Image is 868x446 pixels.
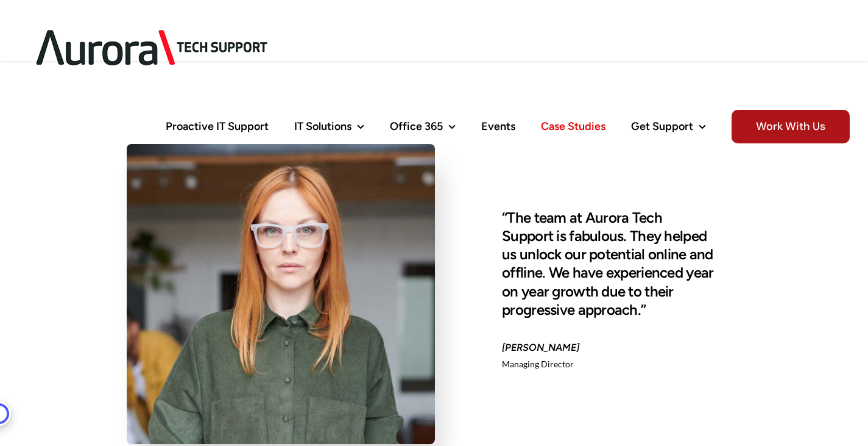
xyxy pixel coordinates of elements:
span: Proactive IT Support [166,121,269,132]
a: Case Studies [541,96,605,157]
a: Office 365 [390,96,456,157]
a: Events [481,96,515,157]
h6: [PERSON_NAME] [502,341,715,354]
a: Get Support [631,96,706,157]
a: Proactive IT Support [166,96,269,157]
img: Aurora Tech Support Logo [18,10,286,86]
span: IT Solutions [294,121,351,132]
a: Work With Us [732,96,850,157]
span: Work With Us [732,110,850,143]
p: Managing Director [502,357,715,372]
img: large-testimonial [127,144,435,444]
nav: Main Menu [166,96,850,157]
span: Case Studies [541,121,605,132]
span: Get Support [631,121,693,132]
a: IT Solutions [294,96,364,157]
span: Events [481,121,515,132]
span: Office 365 [390,121,443,132]
h3: “The team at Aurora Tech Support is fabulous. They helped us unlock our potential online and offl... [502,209,715,319]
